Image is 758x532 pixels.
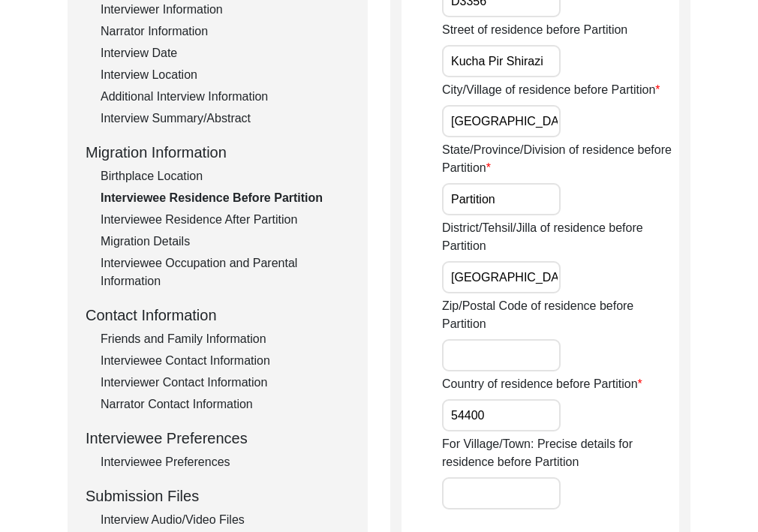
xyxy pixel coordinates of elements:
div: Birthplace Location [101,167,350,185]
div: Contact Information [86,304,350,326]
div: Interviewer Contact Information [101,374,350,392]
div: Narrator Contact Information [101,395,350,413]
div: Interview Date [101,44,350,62]
div: Migration Details [101,233,350,251]
label: Country of residence before Partition [442,375,642,393]
label: Street of residence before Partition [442,21,627,39]
div: Interview Summary/Abstract [101,110,350,128]
div: Migration Information [86,141,350,164]
label: Zip/Postal Code of residence before Partition [442,297,679,333]
div: Interviewee Contact Information [101,352,350,370]
div: Interviewee Occupation and Parental Information [101,254,350,290]
label: City/Village of residence before Partition [442,81,660,99]
div: Friends and Family Information [101,330,350,348]
label: State/Province/Division of residence before Partition [442,141,679,177]
div: Interviewee Residence Before Partition [101,189,350,207]
div: Submission Files [86,485,350,507]
div: Additional Interview Information [101,88,350,106]
label: For Village/Town: Precise details for residence before Partition [442,435,679,471]
div: Interviewer Information [101,1,350,19]
div: Narrator Information [101,23,350,41]
div: Interviewee Residence After Partition [101,211,350,229]
div: Interviewee Preferences [86,427,350,449]
div: Interviewee Preferences [101,453,350,471]
div: Interview Location [101,66,350,84]
div: Interview Audio/Video Files [101,511,350,529]
label: District/Tehsil/Jilla of residence before Partition [442,219,679,255]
